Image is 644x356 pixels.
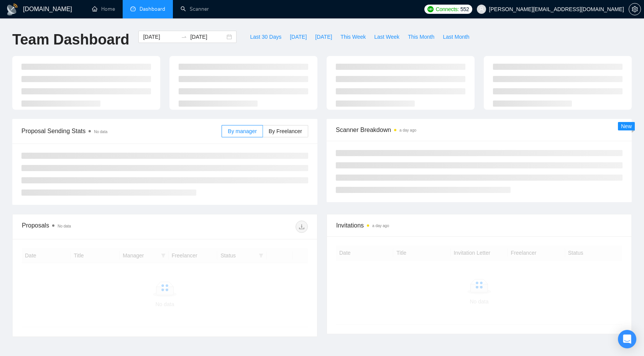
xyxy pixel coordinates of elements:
span: Dashboard [140,6,165,12]
div: Open Intercom Messenger [618,330,636,348]
button: This Month [404,31,439,43]
span: dashboard [130,6,136,12]
button: Last Month [439,31,473,43]
span: This Week [340,33,366,41]
input: End date [190,33,225,41]
button: This Week [336,31,370,43]
a: homeHome [92,6,115,12]
button: Last 30 Days [246,31,286,43]
button: Last Week [370,31,404,43]
time: a day ago [372,224,389,228]
time: a day ago [399,128,416,132]
a: searchScanner [181,6,209,12]
span: setting [629,6,641,12]
span: user [479,7,484,12]
img: upwork-logo.png [427,6,434,12]
span: [DATE] [290,33,307,41]
button: [DATE] [286,31,311,43]
button: setting [629,3,641,15]
span: Last 30 Days [250,33,281,41]
h1: Team Dashboard [12,31,129,49]
span: No data [58,224,71,228]
span: Scanner Breakdown [336,125,623,135]
span: 552 [460,5,469,13]
span: [DATE] [315,33,332,41]
span: swap-right [181,34,187,40]
span: New [621,123,632,129]
a: setting [629,6,641,12]
span: Invitations [336,221,622,230]
span: This Month [408,33,434,41]
button: [DATE] [311,31,336,43]
img: logo [6,3,18,16]
span: Last Week [374,33,399,41]
div: Proposals [22,221,165,233]
span: Last Month [443,33,469,41]
span: Connects: [436,5,459,13]
span: No data [94,130,107,134]
span: By Freelancer [269,128,302,134]
span: to [181,34,187,40]
span: Proposal Sending Stats [21,126,222,136]
span: By manager [228,128,256,134]
input: Start date [143,33,178,41]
